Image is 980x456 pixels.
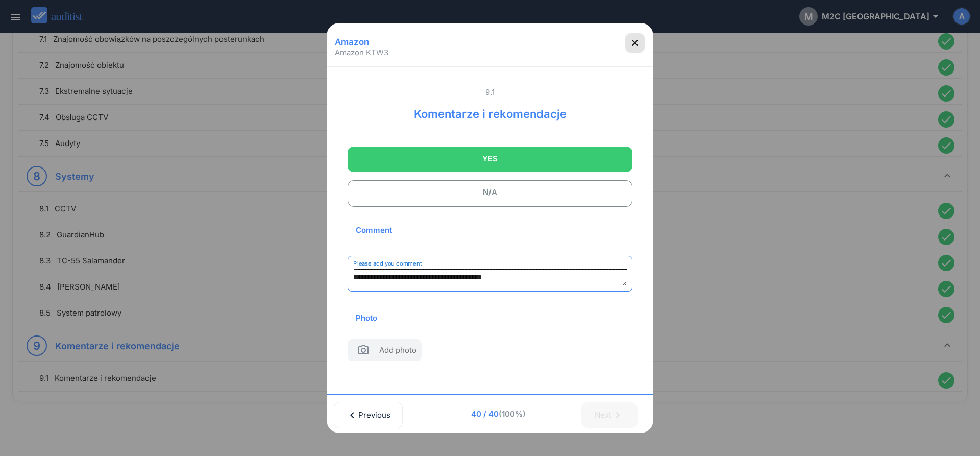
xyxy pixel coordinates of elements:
[346,409,358,421] i: chevron_left
[360,149,620,169] span: YES
[331,33,373,51] h1: Amazon
[348,302,385,334] h2: Photo
[360,182,620,203] span: N/A
[334,402,403,428] button: Previous
[348,87,632,98] span: 9.1
[335,47,388,58] span: Amazon KTW3
[353,269,627,286] textarea: Please add you comment
[406,98,575,122] div: Komentarze i rekomendacje
[347,404,389,426] div: Previous
[379,345,416,359] span: Add photo
[499,409,526,419] span: (100%)
[348,214,400,247] h2: Comment
[418,409,579,420] span: 40 / 40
